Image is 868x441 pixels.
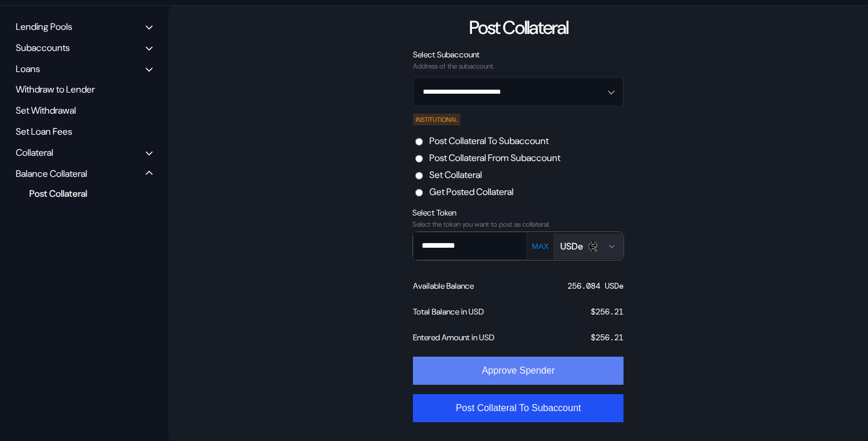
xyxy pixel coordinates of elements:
[412,207,624,218] div: Select Token
[16,146,53,159] div: Collateral
[413,77,624,107] button: Open menu
[413,281,474,291] div: Available Balance
[413,49,624,60] div: Select Subaccount
[16,42,70,54] div: Subaccounts
[413,62,624,70] div: Address of the subaccount.
[12,80,157,98] div: Withdraw to Lender
[16,167,87,180] div: Balance Collateral
[429,186,514,198] label: Get Posted Collateral
[528,241,552,251] button: MAX
[412,220,624,228] div: Select the token you want to post as collateral.
[12,101,157,119] div: Set Withdrawal
[591,306,624,317] div: $ 256.21
[413,394,624,422] button: Post Collateral To Subaccount
[588,241,598,252] img: USDE.png
[413,306,484,317] div: Total Balance in USD
[16,63,40,75] div: Loans
[553,234,624,259] button: Open menu for selecting token for payment
[12,122,157,141] div: Set Loan Fees
[591,332,624,343] div: $ 256.21
[16,20,72,33] div: Lending Pools
[469,15,568,40] div: Post Collateral
[593,245,600,252] img: svg+xml,%3c
[429,169,482,181] label: Set Collateral
[413,332,494,343] div: Entered Amount in USD
[23,186,137,201] div: Post Collateral
[413,357,624,385] button: Approve Spender
[560,240,583,252] div: USDe
[429,152,560,164] label: Post Collateral From Subaccount
[413,114,460,125] div: INSTITUTIONAL
[567,281,624,291] div: 256.084 USDe
[429,135,549,147] label: Post Collateral To Subaccount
